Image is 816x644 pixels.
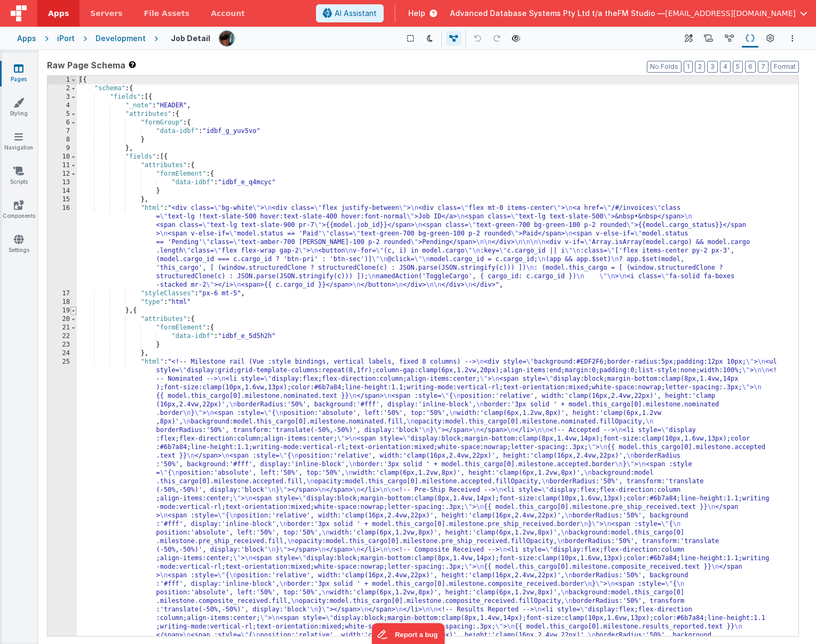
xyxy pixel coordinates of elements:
[47,93,77,101] div: 3
[758,61,769,73] button: 7
[47,110,77,119] div: 5
[47,153,77,161] div: 10
[47,315,77,324] div: 20
[695,61,705,73] button: 2
[47,101,77,110] div: 4
[47,161,77,170] div: 11
[47,144,77,153] div: 9
[47,76,77,84] div: 1
[684,61,693,73] button: 1
[47,127,77,136] div: 7
[47,119,77,127] div: 6
[47,178,77,187] div: 13
[786,32,799,45] button: Options
[733,61,743,73] button: 5
[90,8,122,19] span: Servers
[771,61,799,73] button: Format
[335,8,377,19] span: AI Assistant
[17,33,36,44] div: Apps
[47,204,77,289] div: 16
[96,33,146,44] div: Development
[47,59,125,72] span: Raw Page Schema
[47,298,77,307] div: 18
[47,195,77,204] div: 15
[219,31,234,46] img: 51bd7b176fb848012b2e1c8b642a23b7
[47,187,77,195] div: 14
[47,349,77,358] div: 24
[144,8,190,19] span: File Assets
[47,324,77,332] div: 21
[665,8,796,19] span: [EMAIL_ADDRESS][DOMAIN_NAME]
[171,34,210,42] h4: Job Detail
[450,8,665,19] span: Advanced Database Systems Pty Ltd t/a theFM Studio —
[47,307,77,315] div: 19
[745,61,756,73] button: 6
[47,84,77,93] div: 2
[408,8,425,19] span: Help
[720,61,731,73] button: 4
[48,8,69,19] span: Apps
[450,8,807,19] button: Advanced Database Systems Pty Ltd t/a theFM Studio — [EMAIL_ADDRESS][DOMAIN_NAME]
[57,33,75,44] div: iPort
[47,332,77,341] div: 22
[47,170,77,178] div: 12
[47,289,77,298] div: 17
[707,61,718,73] button: 3
[47,341,77,349] div: 23
[316,4,384,22] button: AI Assistant
[647,61,682,73] button: No Folds
[47,136,77,144] div: 8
